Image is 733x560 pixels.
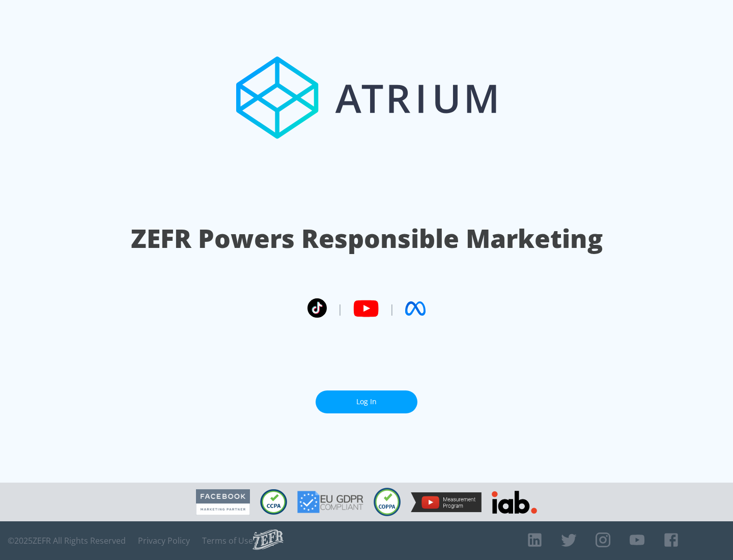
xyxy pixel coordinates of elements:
span: © 2025 ZEFR All Rights Reserved [8,536,126,546]
a: Terms of Use [202,536,253,546]
span: | [337,301,343,316]
img: GDPR Compliant [297,491,363,513]
a: Privacy Policy [138,536,190,546]
img: COPPA Compliant [374,488,401,516]
span: | [389,301,395,316]
img: CCPA Compliant [260,489,287,515]
a: Log In [316,390,417,413]
img: IAB [492,491,537,514]
img: Facebook Marketing Partner [196,489,250,515]
h1: ZEFR Powers Responsible Marketing [131,221,603,256]
img: YouTube Measurement Program [411,492,482,512]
